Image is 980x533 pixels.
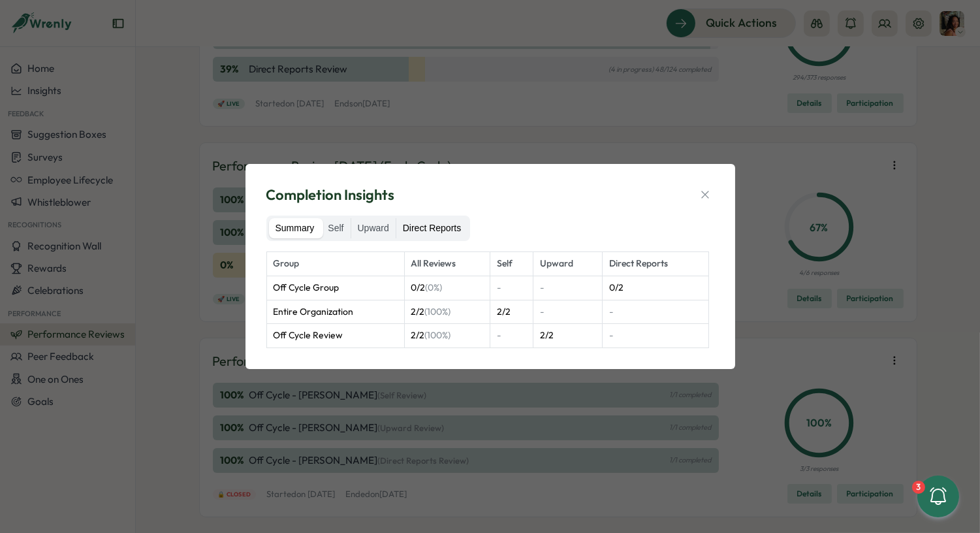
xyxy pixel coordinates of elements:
span: Completion Insights [266,185,395,205]
span: (100%) [425,329,451,341]
td: Entire Organization [266,300,404,324]
td: 2 / 2 [490,300,533,324]
td: - [602,300,708,324]
label: Summary [269,218,321,239]
label: Direct Reports [396,218,467,239]
div: 3 [912,481,925,494]
td: - [490,276,533,300]
span: (100%) [425,306,451,317]
td: - [533,276,603,300]
td: Off Cycle Review [266,324,404,348]
td: - [602,324,708,348]
td: 2 / 2 [404,324,490,348]
td: 2 / 2 [533,324,603,348]
th: All Reviews [404,252,490,276]
td: - [490,324,533,348]
label: Self [321,218,350,239]
th: Group [266,252,404,276]
th: Upward [533,252,603,276]
th: Self [490,252,533,276]
th: Direct Reports [602,252,708,276]
td: Off Cycle Group [266,276,404,300]
td: 0 / 2 [404,276,490,300]
td: 2 / 2 [404,300,490,324]
td: 0 / 2 [602,276,708,300]
td: - [533,300,603,324]
button: 3 [917,476,959,517]
span: (0%) [426,282,443,293]
label: Upward [351,218,396,239]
